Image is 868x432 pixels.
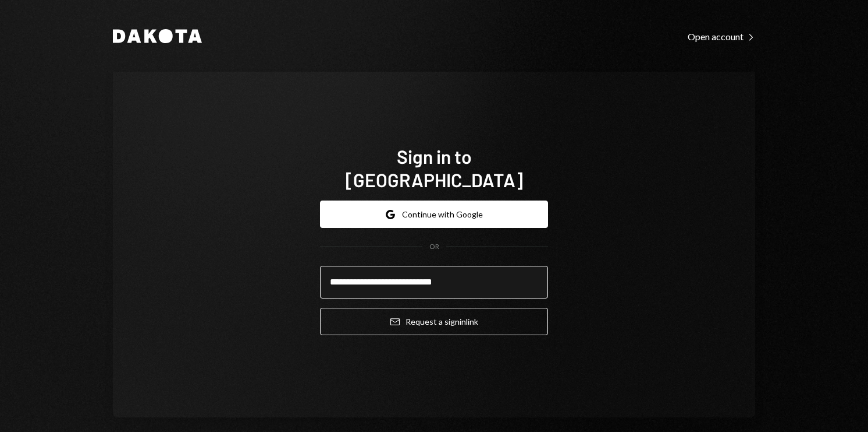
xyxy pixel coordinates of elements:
[320,145,548,191] h1: Sign in to [GEOGRAPHIC_DATA]
[688,30,755,43] a: Open account
[429,242,439,252] div: OR
[320,308,548,335] button: Request a signinlink
[688,31,755,43] div: Open account
[320,201,548,228] button: Continue with Google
